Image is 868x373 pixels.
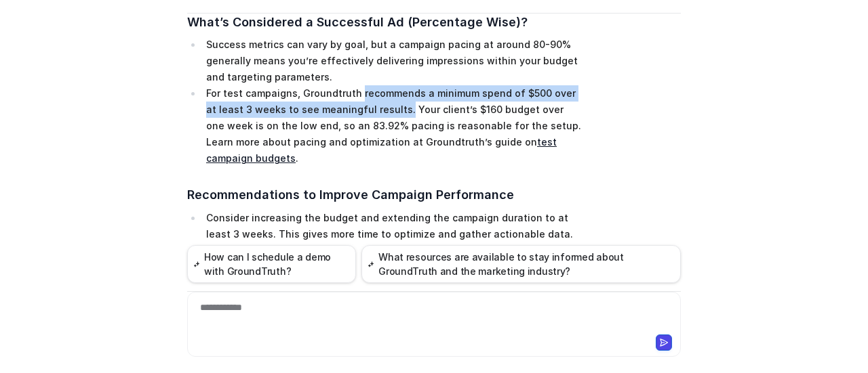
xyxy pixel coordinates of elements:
button: What resources are available to stay informed about GroundTruth and the marketing industry? [361,245,681,283]
li: Consider increasing the budget and extending the campaign duration to at least 3 weeks. This give... [202,210,584,242]
li: For test campaigns, Groundtruth recommends a minimum spend of $500 over at least 3 weeks to see m... [202,85,584,167]
h3: What’s Considered a Successful Ad (Percentage Wise)? [187,13,584,32]
h3: Recommendations to Improve Campaign Performance [187,185,584,204]
button: How can I schedule a demo with GroundTruth? [187,245,356,283]
li: Success metrics can vary by goal, but a campaign pacing at around 80-90% generally means you’re e... [202,37,584,85]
